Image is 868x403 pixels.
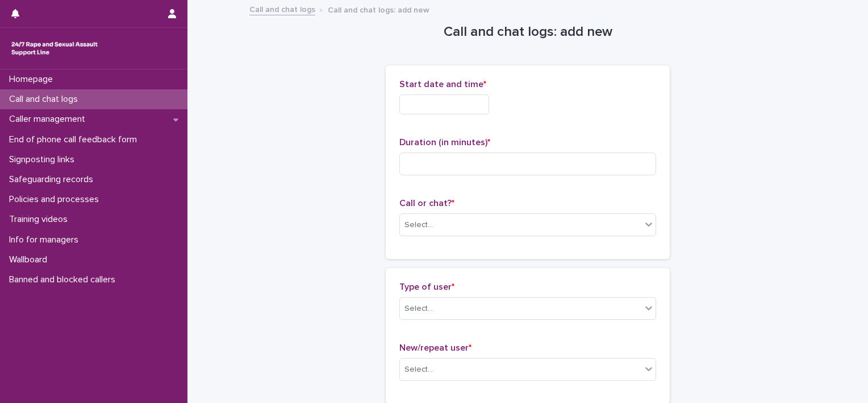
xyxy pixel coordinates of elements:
h1: Call and chat logs: add new [386,24,670,40]
span: Type of user [399,282,454,291]
span: Duration (in minutes) [399,138,490,147]
p: Banned and blocked callers [5,274,124,285]
p: Wallboard [5,254,56,265]
p: Call and chat logs: add new [328,3,429,15]
div: Select... [404,219,433,231]
p: Info for managers [5,235,87,245]
a: Call and chat logs [249,2,315,15]
p: Policies and processes [5,194,108,205]
p: Safeguarding records [5,174,102,185]
p: Homepage [5,74,62,85]
span: Call or chat? [399,199,454,208]
p: Call and chat logs [5,94,87,105]
span: Start date and time [399,80,486,89]
p: Training videos [5,214,77,225]
p: End of phone call feedback form [5,134,146,145]
p: Caller management [5,114,94,125]
img: rhQMoQhaT3yELyF149Cw [9,37,100,60]
p: Signposting links [5,154,84,165]
div: Select... [404,364,433,376]
span: New/repeat user [399,343,471,352]
div: Select... [404,303,433,315]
